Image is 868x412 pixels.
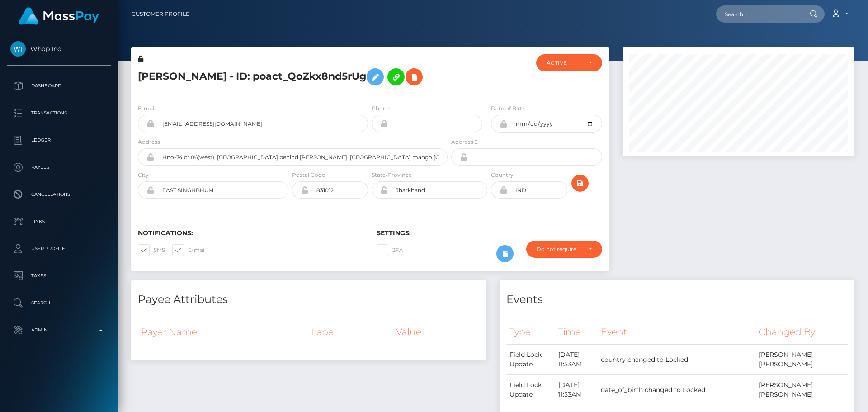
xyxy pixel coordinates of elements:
p: User Profile [10,242,107,256]
p: Payees [10,161,107,174]
p: Search [10,296,107,310]
label: E-mail [138,104,156,113]
label: Postal Code [292,171,325,179]
th: Value [393,320,479,344]
button: Do not require [526,241,602,258]
th: Label [308,320,393,344]
td: [PERSON_NAME] [PERSON_NAME] [756,375,848,405]
input: Search... [716,5,801,23]
label: Address [138,138,160,146]
a: Cancellations [7,183,111,206]
td: date_of_birth changed to Locked [598,375,756,405]
td: [DATE] 11:53AM [555,345,598,375]
h4: Payee Attributes [138,292,479,308]
p: Links [10,215,107,228]
label: SMS [138,244,165,256]
a: User Profile [7,237,111,260]
label: 2FA [377,244,403,256]
td: [DATE] 11:53AM [555,375,598,405]
p: Cancellations [10,188,107,201]
img: Whop Inc [10,41,26,57]
th: Changed By [756,320,848,345]
label: Address 2 [451,138,478,146]
p: Taxes [10,269,107,283]
div: Do not require [537,246,581,253]
label: City [138,171,149,179]
a: Admin [7,319,111,341]
button: ACTIVE [536,54,602,71]
label: Date of Birth [491,104,526,113]
td: Field Lock Update [506,375,555,405]
label: Phone [372,104,390,113]
label: State/Province [372,171,412,179]
p: Admin [10,323,107,337]
a: Payees [7,156,111,179]
th: Time [555,320,598,345]
div: ACTIVE [547,59,581,66]
p: Dashboard [10,79,107,93]
h6: Notifications: [138,229,363,237]
td: country changed to Locked [598,345,756,375]
span: Whop Inc [7,45,111,53]
p: Ledger [10,133,107,147]
a: Search [7,292,111,314]
h5: [PERSON_NAME] - ID: poact_QoZkx8nd5rUg [138,64,443,90]
a: Ledger [7,129,111,152]
h6: Settings: [377,229,602,237]
th: Payer Name [138,320,308,344]
p: Transactions [10,106,107,120]
label: E-mail [172,244,206,256]
h4: Events [506,292,848,308]
label: Country [491,171,514,179]
a: Transactions [7,102,111,124]
img: MassPay Logo [19,7,99,25]
th: Type [506,320,555,345]
a: Dashboard [7,75,111,97]
th: Event [598,320,756,345]
a: Links [7,210,111,233]
td: [PERSON_NAME] [PERSON_NAME] [756,345,848,375]
td: Field Lock Update [506,345,555,375]
a: Taxes [7,265,111,287]
a: Customer Profile [132,5,189,24]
